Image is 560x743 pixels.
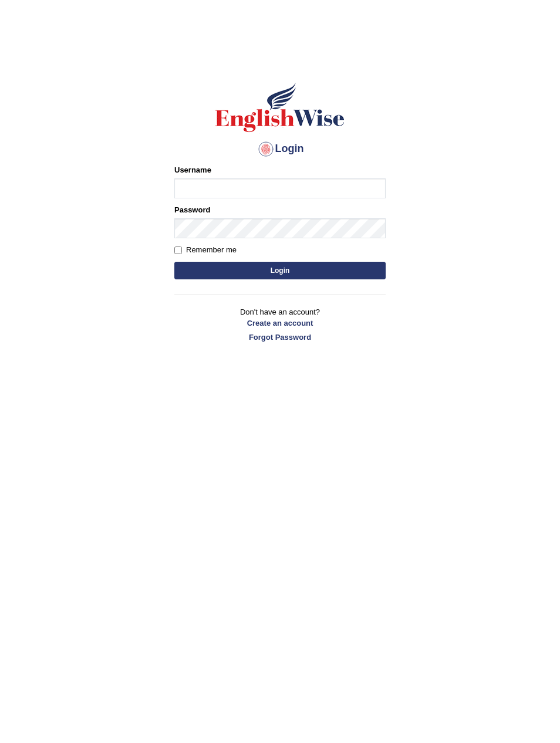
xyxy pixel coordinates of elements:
[174,332,386,343] a: Forgot Password
[213,81,347,134] img: Logo of English Wise sign in for intelligent practice with AI
[174,164,211,175] label: Username
[174,318,386,329] a: Create an account
[174,262,386,279] button: Login
[174,244,237,256] label: Remember me
[174,246,182,254] input: Remember me
[174,306,386,343] p: Don't have an account?
[174,204,210,215] label: Password
[174,140,386,158] h4: Login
